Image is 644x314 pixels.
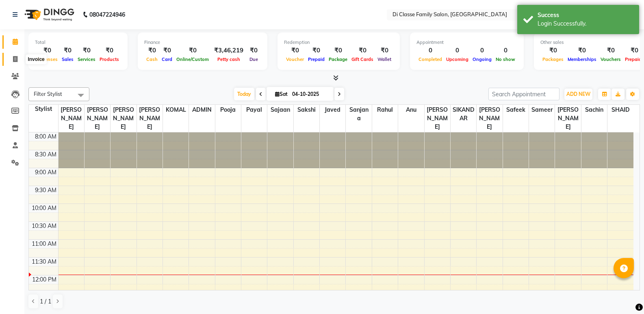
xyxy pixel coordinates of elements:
[76,56,98,62] span: Services
[327,56,349,62] span: Package
[30,258,58,266] div: 11:30 AM
[267,105,293,115] span: Sajaan
[85,105,110,132] span: [PERSON_NAME]
[60,56,76,62] span: Sales
[598,46,623,55] div: ₹0
[398,105,424,115] span: Anu
[137,105,163,132] span: [PERSON_NAME]
[34,91,62,97] span: Filter Stylist
[540,56,566,62] span: Packages
[33,132,58,141] div: 8:00 AM
[349,46,375,55] div: ₹0
[35,39,121,46] div: Total
[346,105,371,123] span: Sanjana
[144,56,160,62] span: Cash
[59,105,84,132] span: [PERSON_NAME]
[372,105,398,115] span: rahul
[566,46,598,55] div: ₹0
[607,105,633,115] span: SHAID
[98,56,121,62] span: Products
[174,46,211,55] div: ₹0
[566,91,590,97] span: ADD NEW
[349,56,375,62] span: Gift Cards
[21,3,76,26] img: logo
[273,91,290,97] span: Sat
[160,56,174,62] span: Card
[306,56,327,62] span: Prepaid
[555,105,581,132] span: [PERSON_NAME]
[451,105,476,123] span: SIKANDAR
[471,46,494,55] div: 0
[503,105,529,115] span: Safeek
[111,105,136,132] span: [PERSON_NAME]
[189,105,215,115] span: ADMIN
[30,240,58,248] div: 11:00 AM
[494,46,517,55] div: 0
[29,105,58,113] div: Stylist
[234,88,254,100] span: Today
[247,56,260,62] span: Due
[160,46,174,55] div: ₹0
[163,105,189,115] span: KOMAL
[284,46,306,55] div: ₹0
[30,275,58,284] div: 12:00 PM
[529,105,555,115] span: Sameer
[581,105,607,115] span: Sachin
[215,56,242,62] span: Petty cash
[294,105,319,115] span: Sakshi
[98,46,121,55] div: ₹0
[444,46,471,55] div: 0
[40,297,51,306] span: 1 / 1
[488,88,559,100] input: Search Appointment
[290,88,330,100] input: 2025-10-04
[306,46,327,55] div: ₹0
[564,89,592,100] button: ADD NEW
[327,46,349,55] div: ₹0
[540,46,566,55] div: ₹0
[144,39,261,46] div: Finance
[416,39,517,46] div: Appointment
[566,56,598,62] span: Memberships
[247,46,261,55] div: ₹0
[174,56,211,62] span: Online/Custom
[284,56,306,62] span: Voucher
[598,56,623,62] span: Vouchers
[375,46,393,55] div: ₹0
[30,204,58,212] div: 10:00 AM
[444,56,471,62] span: Upcoming
[33,186,58,195] div: 9:30 AM
[538,19,633,28] div: Login Successfully.
[211,46,247,55] div: ₹3,46,219
[144,46,160,55] div: ₹0
[284,39,393,46] div: Redemption
[416,46,444,55] div: 0
[241,105,267,115] span: Payal
[76,46,98,55] div: ₹0
[375,56,393,62] span: Wallet
[89,3,125,26] b: 08047224946
[30,222,58,230] div: 10:30 AM
[60,46,76,55] div: ₹0
[215,105,241,115] span: Pooja
[33,150,58,159] div: 8:30 AM
[416,56,444,62] span: Completed
[538,11,633,19] div: Success
[425,105,450,132] span: [PERSON_NAME]
[471,56,494,62] span: Ongoing
[477,105,502,132] span: [PERSON_NAME]
[26,54,46,64] div: Invoice
[320,105,345,115] span: Javed
[35,46,60,55] div: ₹0
[33,168,58,177] div: 9:00 AM
[494,56,517,62] span: No show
